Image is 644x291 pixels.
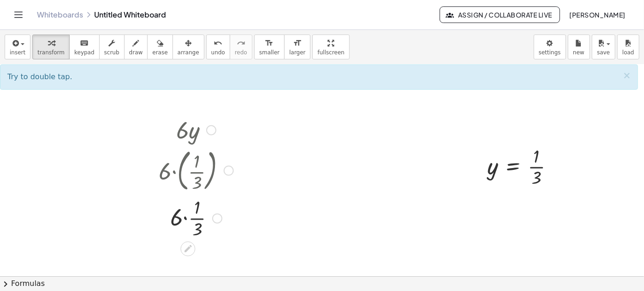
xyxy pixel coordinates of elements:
span: undo [211,49,225,56]
button: fullscreen [312,35,349,59]
span: [PERSON_NAME] [569,11,626,19]
button: [PERSON_NAME] [562,6,633,23]
span: larger [289,49,305,56]
button: load [617,35,639,59]
button: Assign / Collaborate Live [440,6,560,23]
button: new [568,35,590,59]
button: × [623,71,631,81]
button: settings [534,35,566,59]
button: save [592,35,615,59]
button: format_sizelarger [284,35,310,59]
span: erase [152,49,167,56]
button: scrub [99,35,125,59]
span: insert [10,49,25,56]
span: × [623,70,631,81]
span: settings [539,49,561,56]
span: save [597,49,610,56]
span: draw [129,49,143,56]
span: redo [235,49,247,56]
i: format_size [293,38,302,49]
i: format_size [265,38,274,49]
span: smaller [259,49,280,56]
button: transform [32,35,70,59]
i: keyboard [80,38,89,49]
i: undo [214,38,222,49]
button: draw [124,35,148,59]
button: arrange [173,35,204,59]
button: Toggle navigation [11,7,26,22]
button: keyboardkeypad [69,35,100,59]
i: redo [237,38,245,49]
span: arrange [178,49,199,56]
span: scrub [104,49,119,56]
span: keypad [74,49,95,56]
button: insert [5,35,30,59]
button: format_sizesmaller [254,35,285,59]
span: fullscreen [317,49,344,56]
span: Try to double tap. [7,72,72,81]
a: Whiteboards [37,10,83,19]
button: undoundo [206,35,230,59]
button: erase [147,35,173,59]
span: load [622,49,634,56]
span: new [573,49,584,56]
span: Assign / Collaborate Live [447,11,552,19]
div: Edit math [180,241,195,256]
span: transform [37,49,65,56]
button: redoredo [230,35,252,59]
